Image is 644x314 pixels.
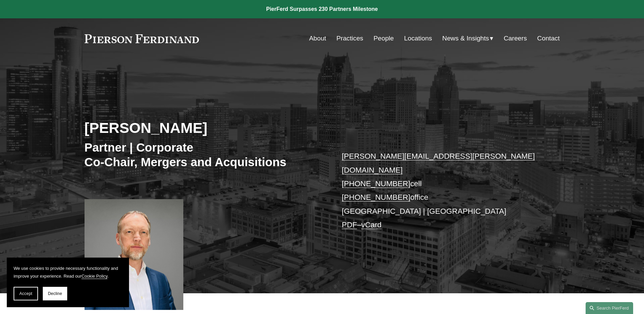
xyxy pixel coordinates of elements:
a: Careers [504,32,527,45]
p: cell office [GEOGRAPHIC_DATA] | [GEOGRAPHIC_DATA] – [342,150,540,232]
a: [PHONE_NUMBER] [342,193,410,202]
h2: [PERSON_NAME] [85,119,322,137]
a: [PERSON_NAME][EMAIL_ADDRESS][PERSON_NAME][DOMAIN_NAME] [342,152,535,174]
button: Accept [14,287,38,300]
section: Cookie banner [7,258,129,307]
span: Accept [19,291,32,296]
h3: Partner | Corporate Co-Chair, Mergers and Acquisitions [85,140,322,170]
span: Decline [48,291,62,296]
a: folder dropdown [442,32,494,45]
button: Decline [43,287,67,300]
a: vCard [361,221,382,229]
a: Locations [404,32,432,45]
a: PDF [342,221,357,229]
a: Search this site [586,302,633,314]
p: We use cookies to provide necessary functionality and improve your experience. Read our . [14,264,122,280]
a: About [309,32,326,45]
a: Practices [336,32,363,45]
a: Contact [537,32,559,45]
a: [PHONE_NUMBER] [342,179,410,188]
a: People [373,32,394,45]
a: Cookie Policy [81,274,108,279]
span: News & Insights [442,33,489,45]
